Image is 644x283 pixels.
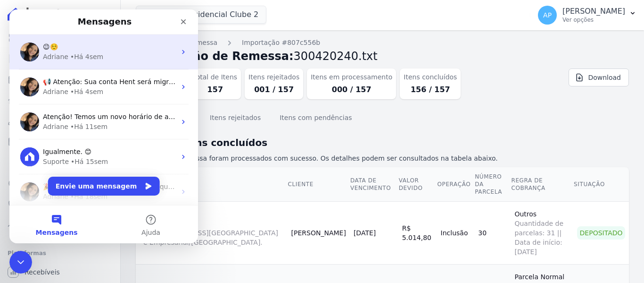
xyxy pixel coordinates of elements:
dd: 001 / 157 [248,84,299,95]
div: Suporte [33,147,59,157]
span: 300420240.txt [294,50,378,63]
a: Minha Carteira [4,132,116,151]
img: Profile image for Suporte [11,138,30,157]
dt: Itens rejeitados [248,72,299,82]
a: Transferências [4,153,116,172]
dt: Itens em processamento [311,72,392,82]
div: Adriane [33,43,59,52]
a: Recebíveis [4,263,116,282]
span: 😉☺️ [33,34,49,41]
iframe: Intercom live chat [9,9,198,243]
button: Itens rejeitados [208,106,263,131]
span: Quantidade de parcelas: 31 || Data de início: [DATE] [514,219,570,257]
dt: Total de Itens [193,72,238,82]
dd: 156 / 157 [404,84,457,95]
div: • Há 11sem [61,112,98,122]
div: Adriane [33,77,59,87]
td: [PERSON_NAME] [288,201,350,264]
span: Mensagens [26,220,68,226]
h2: Importação de Remessa: [136,48,629,65]
button: Ajuda [94,196,189,234]
p: [PERSON_NAME] [562,7,625,16]
td: R$ 5.014,80 [398,201,437,264]
div: Plataformas [8,248,113,259]
img: Profile image for Adriane [11,173,30,192]
th: Regra de Cobrança [511,167,573,202]
p: 156 itens da remessa foram processados com sucesso. Os detalhes podem ser consultados na tabela a... [136,154,629,163]
img: Profile image for Adriane [11,33,30,52]
th: Operação [437,167,475,202]
dd: 000 / 157 [311,84,392,95]
dt: Itens concluídos [404,72,457,82]
th: Valor devido [398,167,437,202]
a: Negativação [4,195,116,214]
button: Itens com pendências [278,106,354,131]
th: Situação [573,167,629,202]
th: Cliente [288,167,350,202]
span: AP [543,12,552,18]
div: • Há 4sem [61,43,94,52]
img: Profile image for Adriane [11,103,30,122]
dd: 157 [193,84,238,95]
th: Número da Parcela [474,167,511,202]
span: Recebíveis [25,267,60,277]
span: [STREET_ADDRESS][GEOGRAPHIC_DATA] e Empresarial/[GEOGRAPHIC_DATA]. [143,228,284,247]
a: Visão Geral [4,28,116,47]
a: LUMI1403A[STREET_ADDRESS][GEOGRAPHIC_DATA] e Empresarial/[GEOGRAPHIC_DATA]. [143,220,284,247]
a: Contratos [4,49,116,68]
a: Download [569,69,629,86]
div: Depositado [577,226,625,240]
a: Crédito [4,174,116,193]
td: [DATE] [350,201,398,264]
img: Profile image for Adriane [11,68,30,87]
button: Envie uma mensagem [39,167,150,186]
th: Contrato [136,167,288,202]
a: Parcelas [4,70,116,89]
td: Inclusão [437,201,475,264]
button: AP [PERSON_NAME] Ver opções [530,2,644,28]
span: Igualmente. 😊 [33,138,82,146]
a: Troca de Arquivos [4,215,116,234]
a: Lotes [4,91,116,110]
div: Adriane [33,112,59,122]
div: • Há 4sem [61,77,94,87]
div: Adriane [33,182,59,192]
p: Ver opções [562,16,625,24]
div: • Há 18sem [61,182,98,192]
iframe: Intercom live chat [9,251,32,274]
button: Lumini Residencial Clube 2 [136,6,266,24]
span: Ajuda [132,220,151,226]
th: Data de Vencimento [350,167,398,202]
a: Importação #807c556b [242,38,320,48]
td: 30 [474,201,511,264]
a: Clientes [4,111,116,130]
div: • Há 15sem [61,147,99,157]
nav: Breadcrumb [136,38,629,48]
td: Outros [511,201,573,264]
h2: Lista de itens concluídos [136,136,629,150]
